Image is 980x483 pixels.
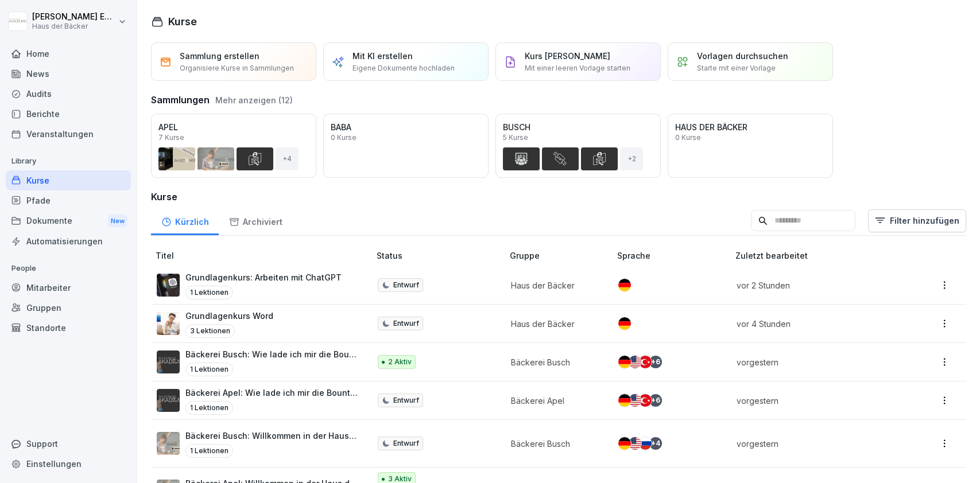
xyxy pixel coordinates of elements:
[331,121,481,133] p: BABA
[32,12,116,22] p: [PERSON_NAME] Ehlerding
[618,317,631,330] img: de.svg
[6,44,131,64] a: Home
[151,190,966,204] h3: Kurse
[6,278,131,298] a: Mitarbeiter
[377,250,505,262] p: Status
[668,114,833,178] a: HAUS DER BÄCKER0 Kurse
[393,318,419,329] p: Entwurf
[618,437,631,450] img: de.svg
[618,356,631,368] img: de.svg
[737,279,893,291] p: vor 2 Stunden
[511,279,599,291] p: Haus der Bäcker
[158,134,184,141] p: 7 Kurse
[180,50,259,62] p: Sammlung erstellen
[185,286,233,299] p: 1 Lektionen
[6,104,131,124] a: Berichte
[6,298,131,318] a: Gruppen
[6,434,131,454] div: Support
[737,438,893,450] p: vorgestern
[393,395,419,406] p: Entwurf
[108,215,127,228] div: New
[388,357,412,367] p: 2 Aktiv
[6,170,131,190] a: Kurse
[185,324,235,338] p: 3 Lektionen
[511,318,599,330] p: Haus der Bäcker
[525,50,610,62] p: Kurs [PERSON_NAME]
[151,114,316,178] a: APEL7 Kurse+4
[158,121,309,133] p: APEL
[629,356,641,368] img: us.svg
[629,394,641,407] img: us.svg
[157,389,180,412] img: s78w77shk91l4aeybtorc9h7.png
[737,356,893,368] p: vorgestern
[737,318,893,330] p: vor 4 Stunden
[6,124,131,144] a: Veranstaltungen
[393,280,419,290] p: Entwurf
[185,310,273,322] p: Grundlagenkurs Word
[157,432,180,455] img: q9sahz27cr80k0viuyzdhycv.png
[331,134,357,141] p: 0 Kurse
[151,206,219,235] a: Kürzlich
[219,206,292,235] a: Archiviert
[511,356,599,368] p: Bäckerei Busch
[525,63,630,73] p: Mit einer leeren Vorlage starten
[6,211,131,232] div: Dokumente
[185,401,233,415] p: 1 Lektionen
[649,394,662,407] div: + 6
[510,250,613,262] p: Gruppe
[276,147,299,170] div: + 4
[735,250,907,262] p: Zuletzt bearbeitet
[168,14,197,29] h1: Kurse
[618,279,631,291] img: de.svg
[32,22,116,30] p: Haus der Bäcker
[639,356,652,368] img: tr.svg
[151,93,210,107] h3: Sammlungen
[639,394,652,407] img: tr.svg
[697,63,776,73] p: Starte mit einer Vorlage
[503,121,653,133] p: BUSCH
[185,387,358,399] p: Bäckerei Apel: Wie lade ich mir die Bounti App herunter?
[353,50,413,62] p: Mit KI erstellen
[6,259,131,278] p: People
[185,348,358,360] p: Bäckerei Busch: Wie lade ich mir die Bounti App herunter?
[180,63,294,73] p: Organisiere Kurse in Sammlungen
[737,395,893,407] p: vorgestern
[6,454,131,474] a: Einstellungen
[215,94,293,106] button: Mehr anzeigen (12)
[6,231,131,251] a: Automatisierungen
[6,64,131,84] a: News
[185,430,358,442] p: Bäckerei Busch: Willkommen in der Haus der Bäcker Akademie mit Bounti!
[6,318,131,338] div: Standorte
[511,395,599,407] p: Bäckerei Apel
[649,356,662,368] div: + 6
[323,114,489,178] a: BABA0 Kurse
[185,444,233,458] p: 1 Lektionen
[697,50,788,62] p: Vorlagen durchsuchen
[629,437,641,450] img: us.svg
[185,271,342,283] p: Grundlagenkurs: Arbeiten mit ChatGPT
[639,437,652,450] img: ru.svg
[6,190,131,211] a: Pfade
[618,394,631,407] img: de.svg
[157,312,180,335] img: qd5wkxyhqr8mhll453q1ftfp.png
[675,121,826,133] p: HAUS DER BÄCKER
[868,209,966,232] button: Filter hinzufügen
[156,250,372,262] p: Titel
[6,84,131,104] a: Audits
[6,152,131,170] p: Library
[6,211,131,232] a: DokumenteNew
[185,363,233,376] p: 1 Lektionen
[617,250,731,262] p: Sprache
[503,134,528,141] p: 5 Kurse
[649,437,662,450] div: + 4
